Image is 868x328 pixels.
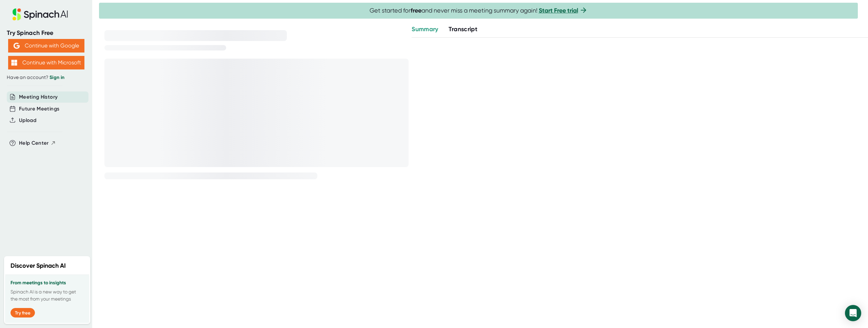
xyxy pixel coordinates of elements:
[449,25,478,34] button: Transcript
[50,75,64,80] a: Sign in
[19,93,58,101] button: Meeting History
[7,29,85,37] div: Try Spinach Free
[19,139,56,147] button: Help Center
[8,56,84,69] button: Continue with Microsoft
[539,7,578,14] a: Start Free trial
[14,43,20,49] img: Aehbyd4JwY73AAAAAElFTkSuQmCC
[19,139,49,147] span: Help Center
[412,25,438,34] button: Summary
[11,308,35,317] button: Try free
[11,261,66,270] h2: Discover Spinach AI
[8,39,84,53] button: Continue with Google
[11,288,84,303] p: Spinach AI is a new way to get the most from your meetings
[411,7,421,14] b: free
[19,105,59,113] button: Future Meetings
[7,75,85,81] div: Have an account?
[370,7,588,15] span: Get started for and never miss a meeting summary again!
[19,117,36,124] button: Upload
[11,280,84,286] h3: From meetings to insights
[412,25,438,33] span: Summary
[845,305,861,321] div: Open Intercom Messenger
[449,25,478,33] span: Transcript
